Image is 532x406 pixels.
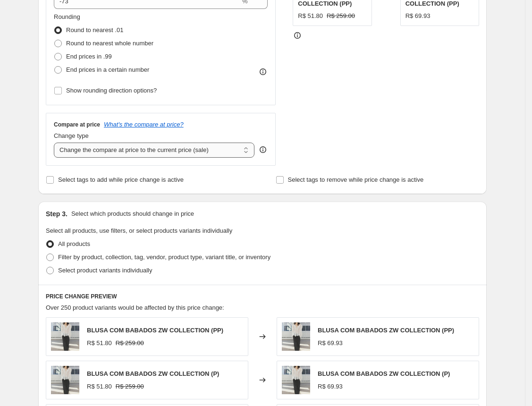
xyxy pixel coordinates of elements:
[318,382,343,391] div: R$ 69.93
[66,26,123,34] span: Round to nearest .01
[405,11,431,21] div: R$ 69.93
[282,366,310,394] img: 25299021987917_04786063712-000-p_80x.jpg
[46,209,68,219] h2: Step 3.
[66,87,157,94] span: Show rounding direction options?
[116,382,144,391] strike: R$ 259.00
[54,132,89,139] span: Change type
[58,267,152,274] span: Select product variants individually
[116,338,144,348] strike: R$ 259.00
[87,382,112,391] div: R$ 51.80
[318,338,343,348] div: R$ 69.93
[258,145,268,154] div: help
[46,293,479,300] h6: PRICE CHANGE PREVIEW
[51,366,79,394] img: 25299021987917_04786063712-000-p_80x.jpg
[58,254,270,261] span: Filter by product, collection, tag, vendor, product type, variant title, or inventory
[58,176,184,183] span: Select tags to add while price change is active
[54,121,100,128] h3: Compare at price
[87,327,223,334] span: BLUSA COM BABADOS ZW COLLECTION (PP)
[327,11,355,21] strike: R$ 259.00
[54,13,80,20] span: Rounding
[318,370,450,377] span: BLUSA COM BABADOS ZW COLLECTION (P)
[66,66,149,73] span: End prices in a certain number
[87,370,219,377] span: BLUSA COM BABADOS ZW COLLECTION (P)
[298,11,323,21] div: R$ 51.80
[318,327,454,334] span: BLUSA COM BABADOS ZW COLLECTION (PP)
[71,209,194,219] p: Select which products should change in price
[282,322,310,351] img: 25299021987917_04786063712-000-p_80x.jpg
[58,240,90,247] span: All products
[87,338,112,348] div: R$ 51.80
[51,322,79,351] img: 25299021987917_04786063712-000-p_80x.jpg
[46,227,232,234] span: Select all products, use filters, or select products variants individually
[66,53,112,60] span: End prices in .99
[46,304,224,311] span: Over 250 product variants would be affected by this price change:
[288,176,424,183] span: Select tags to remove while price change is active
[66,40,153,47] span: Round to nearest whole number
[104,121,184,128] button: What's the compare at price?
